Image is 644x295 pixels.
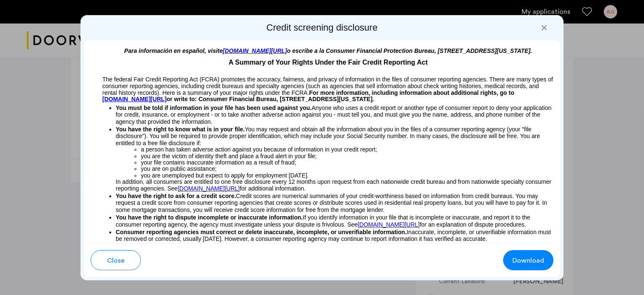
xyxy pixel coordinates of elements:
[240,185,306,192] span: for additional information.
[91,54,553,68] p: A Summary of Your Rights Under the Fair Credit Reporting Act
[141,146,553,153] li: a person has taken adverse action against you because of information in your credit report;
[116,126,553,146] p: You may request and obtain all the information about you in the files of a consumer reporting age...
[166,96,374,102] span: or write to: Consumer Financial Bureau, [STREET_ADDRESS][US_STATE].
[124,47,223,54] span: Para información en español, visite
[116,193,236,199] span: You have the right to ask for a credit score.
[309,89,514,96] span: For more information, including information about additional rights, go to
[116,178,551,191] span: In addition, all consumers are entitled to one free disclosure every 12 months upon request from ...
[512,256,544,266] span: Download
[178,185,240,192] a: [DOMAIN_NAME][URL]
[116,103,553,125] p: Anyone who uses a credit report or another type of consumer report to deny your application for c...
[102,76,553,96] span: The federal Fair Credit Reporting Act (FCRA) promotes the accuracy, fairness, and privacy of info...
[223,47,287,54] a: [DOMAIN_NAME][URL]
[116,214,303,221] span: You have the right to dispute incomplete or inaccurate information.
[141,166,553,172] li: you are on public assistance;
[116,229,407,235] span: Consumer reporting agencies must correct or delete inaccurate, incomplete, or unverifiable inform...
[358,221,420,228] a: [DOMAIN_NAME][URL]
[141,159,553,166] li: your file contains inaccurate information as a result of fraud;
[141,153,553,159] li: you are the victim of identity theft and place a fraud alert in your file;
[116,104,312,111] span: You must be told if information in your file has been used against you.
[91,250,141,270] button: button
[107,256,125,266] span: Close
[116,229,553,243] p: Inaccurate, incomplete, or unverifiable information must be removed or corrected, usually [DATE]....
[141,172,553,179] li: you are unemployed but expect to apply for employment [DATE].
[102,96,166,103] a: [DOMAIN_NAME][URL]
[503,250,553,270] button: button
[116,193,553,213] p: Credit scores are numerical summaries of your credit-worthiness based on information from credit ...
[287,47,532,54] span: o escribe a la Consumer Financial Protection Bureau, [STREET_ADDRESS][US_STATE].
[116,214,530,227] span: If you identify information in your file that is incomplete or inaccurate, and report it to the c...
[84,22,560,34] h2: Credit screening disclosure
[116,126,245,133] span: You have the right to know what is in your file.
